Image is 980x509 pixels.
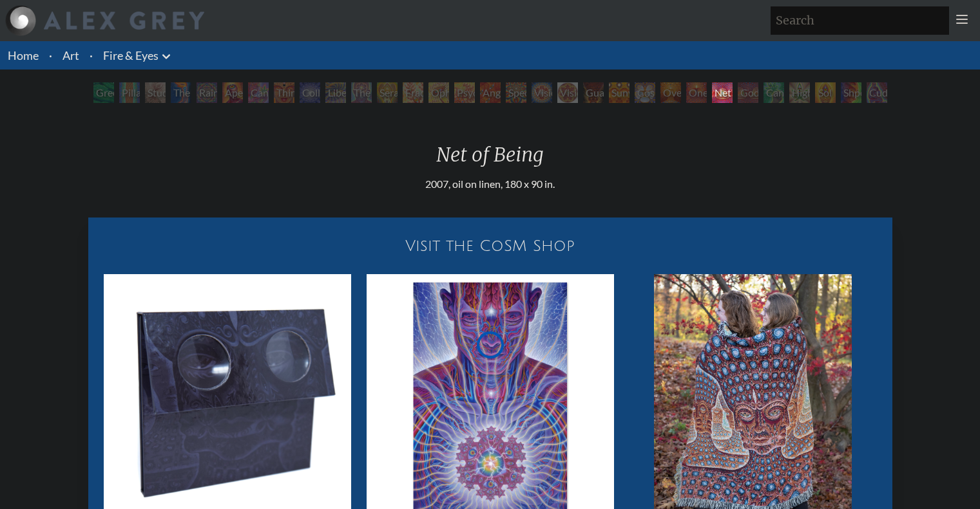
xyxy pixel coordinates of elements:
a: Fire & Eyes [103,46,159,64]
div: Oversoul [660,82,681,103]
div: Godself [738,82,758,103]
div: Guardian of Infinite Vision [583,82,604,103]
div: Higher Vision [789,82,810,103]
div: 2007, oil on linen, 180 x 90 in. [425,176,555,192]
div: Vision [PERSON_NAME] [557,82,578,103]
div: Net of Being [425,143,555,176]
div: Ophanic Eyelash [428,82,449,103]
a: Art [62,46,79,64]
a: Home [8,48,39,62]
div: Shpongled [841,82,861,103]
input: Search [771,6,949,35]
div: Angel Skin [480,82,501,103]
div: Third Eye Tears of Joy [274,82,294,103]
div: Vision Crystal [532,82,552,103]
div: The Seer [351,82,372,103]
li: · [44,41,57,69]
div: Sol Invictus [815,82,836,103]
div: The Torch [171,82,191,103]
div: Cuddle [867,82,887,103]
div: Cannabis Sutra [248,82,269,103]
div: One [686,82,707,103]
div: Fractal Eyes [403,82,423,103]
div: Spectral Lotus [506,82,526,103]
div: Rainbow Eye Ripple [197,82,217,103]
div: Pillar of Awareness [119,82,140,103]
div: Seraphic Transport Docking on the Third Eye [377,82,398,103]
div: Cosmic Elf [635,82,655,103]
div: Net of Being [712,82,733,103]
div: Collective Vision [300,82,320,103]
div: Green Hand [93,82,114,103]
a: Visit the CoSM Shop [96,225,885,266]
li: · [84,41,98,69]
div: Sunyata [609,82,629,103]
div: Psychomicrograph of a Fractal Paisley Cherub Feather Tip [454,82,475,103]
div: Study for the Great Turn [145,82,166,103]
div: Liberation Through Seeing [325,82,346,103]
div: Cannafist [764,82,784,103]
div: Aperture [222,82,243,103]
